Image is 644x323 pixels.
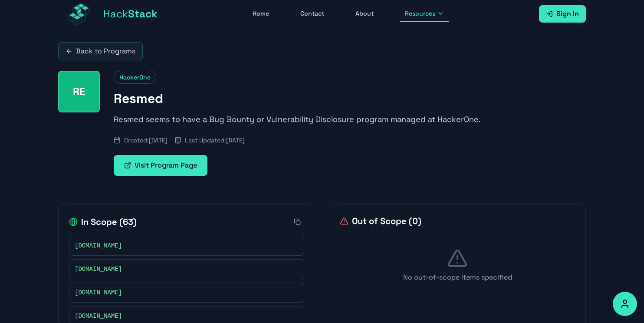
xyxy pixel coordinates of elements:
[114,113,586,125] p: Resmed seems to have a Bug Bounty or Vulnerability Disclosure program managed at HackerOne.
[400,6,449,22] button: Resources
[75,312,122,320] span: [DOMAIN_NAME]
[114,91,586,106] h1: Resmed
[350,6,379,22] a: About
[69,216,137,228] h2: In Scope ( 63 )
[114,155,207,176] a: Visit Program Page
[539,5,586,23] a: Sign In
[556,9,579,19] span: Sign In
[613,292,637,316] button: Accessibility Options
[75,288,122,297] span: [DOMAIN_NAME]
[295,6,329,22] a: Contact
[103,7,158,21] span: Hack
[75,241,122,250] span: [DOMAIN_NAME]
[185,136,245,145] span: Last Updated: [DATE]
[58,42,143,60] a: Back to Programs
[340,215,421,227] h2: Out of Scope ( 0 )
[58,71,100,112] div: Resmed
[124,136,168,145] span: Created: [DATE]
[128,7,158,20] span: Stack
[247,6,274,22] a: Home
[340,272,575,283] p: No out-of-scope items specified
[114,71,156,84] span: HackerOne
[75,265,122,274] span: [DOMAIN_NAME]
[405,9,435,18] span: Resources
[290,215,304,229] button: Copy all in-scope items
